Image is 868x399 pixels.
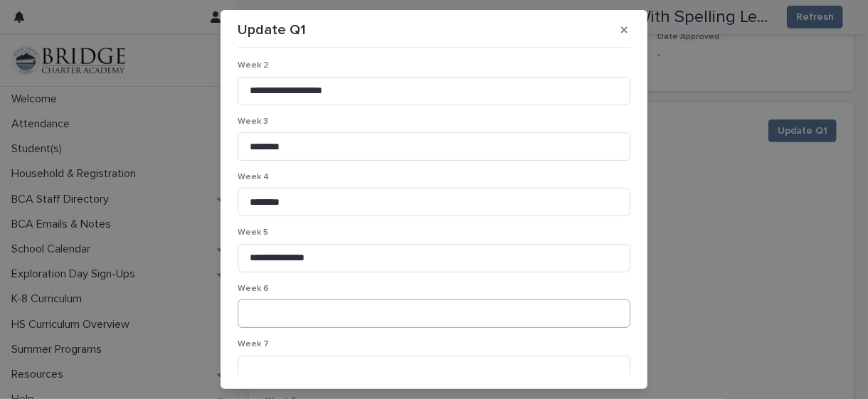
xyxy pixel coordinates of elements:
span: Week 3 [238,117,268,126]
span: Week 4 [238,173,269,181]
span: Week 5 [238,228,268,237]
p: Update Q1 [238,21,306,38]
span: Week 2 [238,61,269,70]
span: Week 6 [238,284,269,293]
span: Week 7 [238,340,269,349]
